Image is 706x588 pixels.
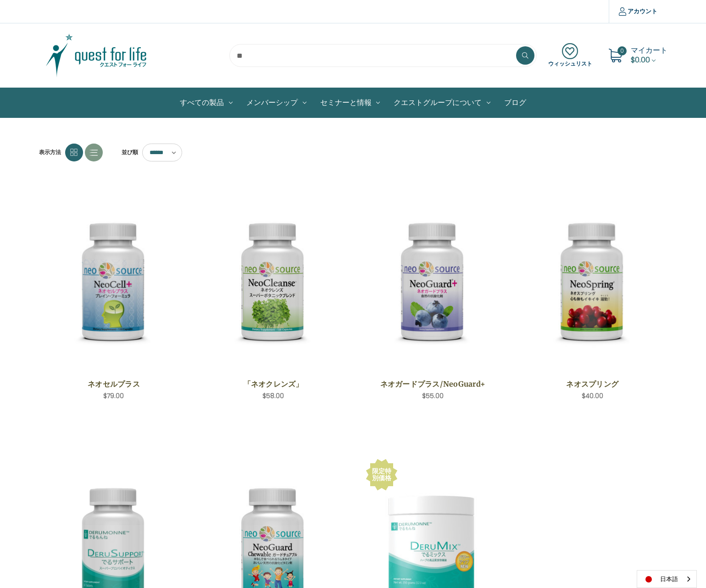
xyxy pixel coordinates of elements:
[46,193,182,372] a: NeoCell Plus,$79.00
[524,214,661,350] img: ネオスプリング
[370,378,496,389] a: ネオガードプラス/NeoGuard+
[117,145,138,159] label: 並び順
[637,570,697,588] aside: Language selected: 日本語
[631,55,650,65] span: $0.00
[46,214,182,350] img: ネオセルプラス
[205,193,341,372] a: NeoCleanse,$58.00
[370,468,393,482] div: 限定特別価格
[529,378,656,389] a: ネオスプリング
[50,378,177,389] a: ネオセルプラス
[582,391,603,400] span: $40.00
[422,391,444,400] span: $55.00
[205,214,341,350] img: 「ネオクレンズ」
[631,45,667,55] span: マイカート
[548,43,592,68] a: ウィッシュリスト
[365,193,501,372] a: NeoGuard Plus,$55.00
[239,88,313,117] a: メンバーシップ
[637,570,697,588] div: Language
[617,46,627,55] span: 0
[103,391,124,400] span: $79.00
[39,33,154,78] img: クエスト・グループ
[365,214,501,350] img: ネオガードプラス/NeoGuard+
[387,88,497,117] a: クエストグループについて
[262,391,284,400] span: $58.00
[497,88,533,117] a: ブログ
[637,571,696,588] a: 日本語
[524,193,661,372] a: NeoSpring,$40.00
[313,88,387,117] a: セミナーと情報
[173,88,239,117] a: All Products
[631,45,667,65] a: Cart with 0 items
[210,378,336,389] a: 「ネオクレンズ」
[39,148,61,156] span: 表示方法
